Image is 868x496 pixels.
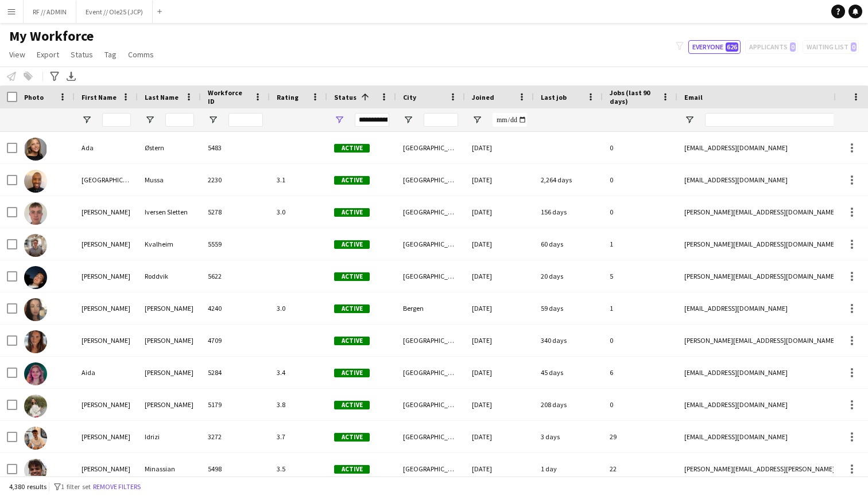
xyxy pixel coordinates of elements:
[603,164,677,196] div: 0
[24,459,47,482] img: Albert Eek Minassian
[24,330,47,353] img: Adriana Wergeland
[201,292,270,324] div: 4240
[24,266,47,289] img: Adrian Roddvik
[208,88,249,106] span: Workforce ID
[534,389,603,420] div: 208 days
[534,292,603,324] div: 59 days
[66,47,98,62] a: Status
[138,453,201,485] div: Minassian
[396,196,465,228] div: [GEOGRAPHIC_DATA]
[603,292,677,324] div: 1
[472,93,494,101] span: Joined
[334,465,370,474] span: Active
[465,389,534,420] div: [DATE]
[138,196,201,228] div: Iversen Sletten
[403,93,416,101] span: City
[82,115,92,125] button: Open Filter Menu
[610,88,657,106] span: Jobs (last 90 days)
[138,132,201,163] div: Østern
[403,115,413,125] button: Open Filter Menu
[396,357,465,388] div: [GEOGRAPHIC_DATA]
[334,208,370,217] span: Active
[201,357,270,388] div: 5284
[684,115,695,125] button: Open Filter Menu
[396,260,465,292] div: [GEOGRAPHIC_DATA]
[396,421,465,452] div: [GEOGRAPHIC_DATA]
[145,93,179,101] span: Last Name
[138,389,201,420] div: [PERSON_NAME]
[201,421,270,452] div: 3272
[24,202,47,225] img: Adrian Iversen Sletten
[24,234,47,257] img: Adrian Kvalheim
[75,164,138,196] div: [GEOGRAPHIC_DATA]
[334,144,370,153] span: Active
[270,357,327,388] div: 3.4
[138,421,201,452] div: Idrizi
[726,42,738,52] span: 626
[465,260,534,292] div: [DATE]
[534,164,603,196] div: 2,264 days
[334,93,356,101] span: Status
[75,196,138,228] div: [PERSON_NAME]
[75,389,138,420] div: [PERSON_NAME]
[465,453,534,485] div: [DATE]
[534,453,603,485] div: 1 day
[465,292,534,324] div: [DATE]
[24,362,47,385] img: Aida Rendahl
[277,93,299,101] span: Rating
[603,260,677,292] div: 5
[334,401,370,409] span: Active
[138,260,201,292] div: Roddvik
[334,176,370,185] span: Active
[48,69,61,83] app-action-btn: Advanced filters
[75,132,138,163] div: Ada
[71,49,93,60] span: Status
[603,196,677,228] div: 0
[534,196,603,228] div: 156 days
[75,453,138,485] div: [PERSON_NAME]
[75,260,138,292] div: [PERSON_NAME]
[5,47,30,62] a: View
[201,260,270,292] div: 5622
[201,228,270,260] div: 5559
[165,113,194,127] input: Last Name Filter Input
[201,389,270,420] div: 5179
[24,138,47,161] img: Ada Østern
[465,164,534,196] div: [DATE]
[91,481,143,493] button: Remove filters
[24,427,47,450] img: Alban Idrizi
[396,132,465,163] div: [GEOGRAPHIC_DATA]
[396,292,465,324] div: Bergen
[396,389,465,420] div: [GEOGRAPHIC_DATA]
[201,132,270,163] div: 5483
[684,93,703,101] span: Email
[334,115,344,125] button: Open Filter Menu
[201,164,270,196] div: 2230
[334,272,370,281] span: Active
[334,369,370,377] span: Active
[138,292,201,324] div: [PERSON_NAME]
[61,482,91,491] span: 1 filter set
[75,325,138,356] div: [PERSON_NAME]
[64,69,78,83] app-action-btn: Export XLSX
[270,196,327,228] div: 3.0
[334,433,370,442] span: Active
[201,453,270,485] div: 5498
[270,292,327,324] div: 3.0
[493,113,527,127] input: Joined Filter Input
[270,389,327,420] div: 3.8
[138,228,201,260] div: Kvalheim
[603,228,677,260] div: 1
[534,228,603,260] div: 60 days
[534,325,603,356] div: 340 days
[270,453,327,485] div: 3.5
[76,1,153,23] button: Event // Ole25 (JCP)
[228,113,263,127] input: Workforce ID Filter Input
[603,132,677,163] div: 0
[465,132,534,163] div: [DATE]
[32,47,64,62] a: Export
[603,389,677,420] div: 0
[24,298,47,321] img: Adriana Abrahamsen
[138,357,201,388] div: [PERSON_NAME]
[603,421,677,452] div: 29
